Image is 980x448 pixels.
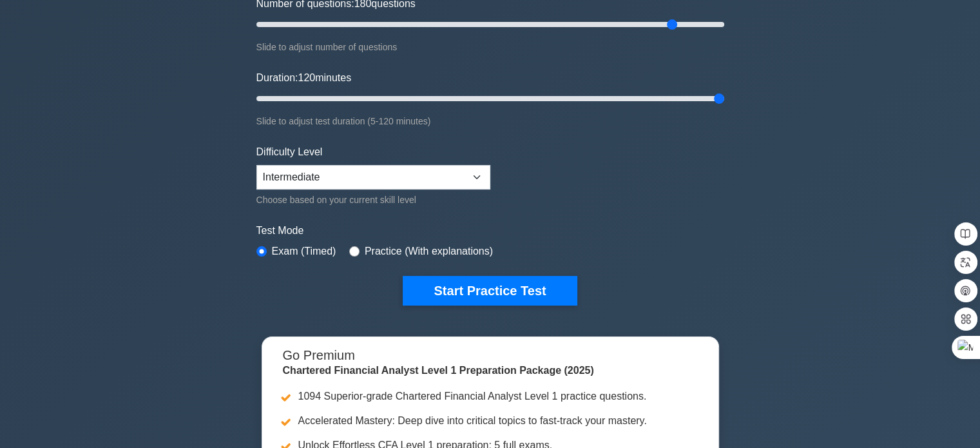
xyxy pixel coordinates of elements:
[298,72,315,83] span: 120
[365,244,493,259] label: Practice (With explanations)
[256,223,724,239] label: Test Mode
[256,113,724,129] div: Slide to adjust test duration (5-120 minutes)
[256,144,323,160] label: Difficulty Level
[256,192,490,208] div: Choose based on your current skill level
[256,39,724,55] div: Slide to adjust number of questions
[403,276,577,306] button: Start Practice Test
[272,244,336,259] label: Exam (Timed)
[256,70,352,86] label: Duration: minutes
